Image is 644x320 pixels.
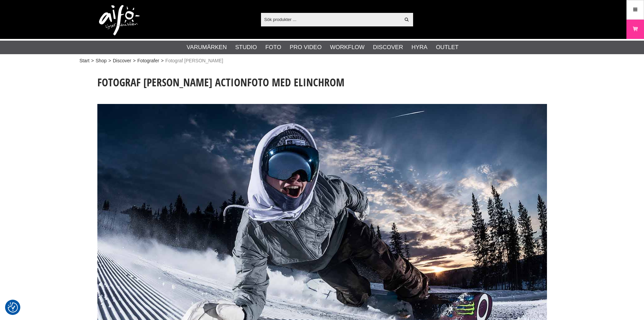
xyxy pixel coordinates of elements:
button: Samtyckesinställningar [8,301,18,314]
a: Shop [96,57,107,64]
h1: Fotograf [PERSON_NAME] Actionfoto med Elinchrom [97,75,547,90]
a: Fotografer [137,57,159,64]
span: > [133,57,136,64]
span: > [91,57,94,64]
a: Pro Video [290,43,321,52]
a: Discover [113,57,131,64]
a: Studio [235,43,257,52]
a: Workflow [330,43,364,52]
a: Start [79,57,90,64]
a: Foto [265,43,281,52]
a: Outlet [436,43,458,52]
a: Hyra [411,43,427,52]
input: Sök produkter ... [261,14,401,24]
img: logo.png [99,5,140,36]
span: > [108,57,111,64]
span: Fotograf [PERSON_NAME] [165,57,223,64]
span: > [161,57,164,64]
img: Revisit consent button [8,302,18,313]
a: Discover [373,43,403,52]
a: Varumärken [187,43,227,52]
